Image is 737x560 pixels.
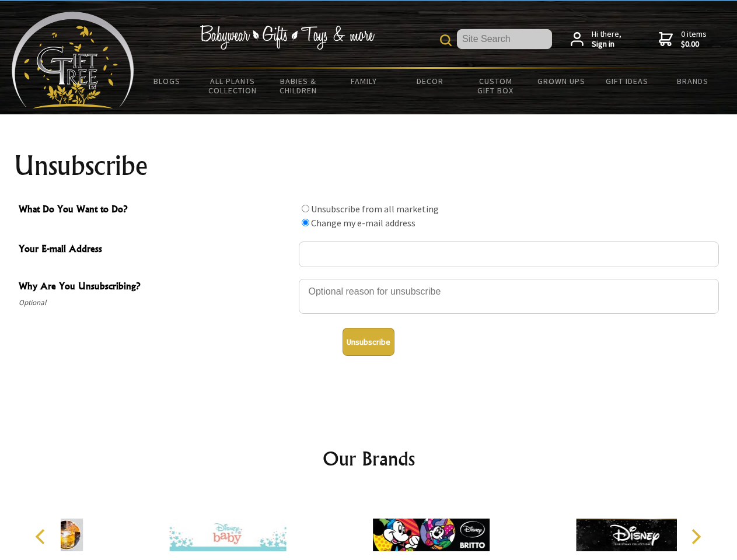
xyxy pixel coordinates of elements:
[29,524,55,549] button: Previous
[302,219,309,226] input: What Do You Want to Do?
[681,29,707,50] span: 0 items
[683,524,708,549] button: Next
[343,328,394,356] button: Unsubscribe
[299,279,719,314] textarea: Why Are You Unsubscribing?
[681,39,707,50] strong: $0.00
[302,205,309,212] input: What Do You Want to Do?
[592,29,621,50] span: Hi there,
[19,242,293,258] span: Your E-mail Address
[266,69,331,103] a: Babies & Children
[463,69,529,103] a: Custom Gift Box
[14,152,724,180] h1: Unsubscribe
[19,279,293,296] span: Why Are You Unsubscribing?
[134,69,200,93] a: BLOGS
[331,69,397,93] a: Family
[659,29,707,50] a: 0 items$0.00
[660,69,726,93] a: Brands
[457,29,552,49] input: Site Search
[397,69,463,93] a: Decor
[528,69,594,93] a: Grown Ups
[23,444,714,473] h2: Our Brands
[592,39,621,50] strong: Sign in
[200,25,375,50] img: Babywear - Gifts - Toys & more
[571,29,621,50] a: Hi there,Sign in
[12,12,134,108] img: Babyware - Gifts - Toys and more...
[19,296,293,310] span: Optional
[311,203,439,215] label: Unsubscribe from all marketing
[19,202,293,219] span: What Do You Want to Do?
[311,217,415,229] label: Change my e-mail address
[200,69,266,103] a: All Plants Collection
[594,69,660,93] a: Gift Ideas
[440,34,452,46] img: product search
[299,242,719,267] input: Your E-mail Address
